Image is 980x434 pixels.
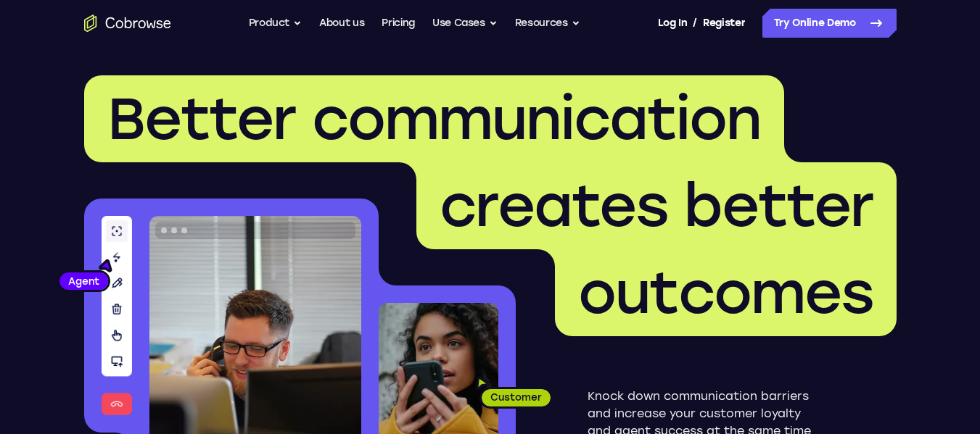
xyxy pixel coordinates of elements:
a: Go to the home page [84,14,171,32]
span: creates better [440,171,873,241]
span: Better communication [107,84,761,154]
button: Use Cases [432,9,498,38]
a: Try Online Demo [762,9,897,38]
span: / [693,14,697,32]
a: Register [703,9,745,38]
a: About us [319,9,364,38]
button: Resources [515,9,580,38]
span: outcomes [578,258,873,327]
a: Pricing [382,9,415,38]
button: Product [249,9,302,38]
a: Log In [658,9,687,38]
